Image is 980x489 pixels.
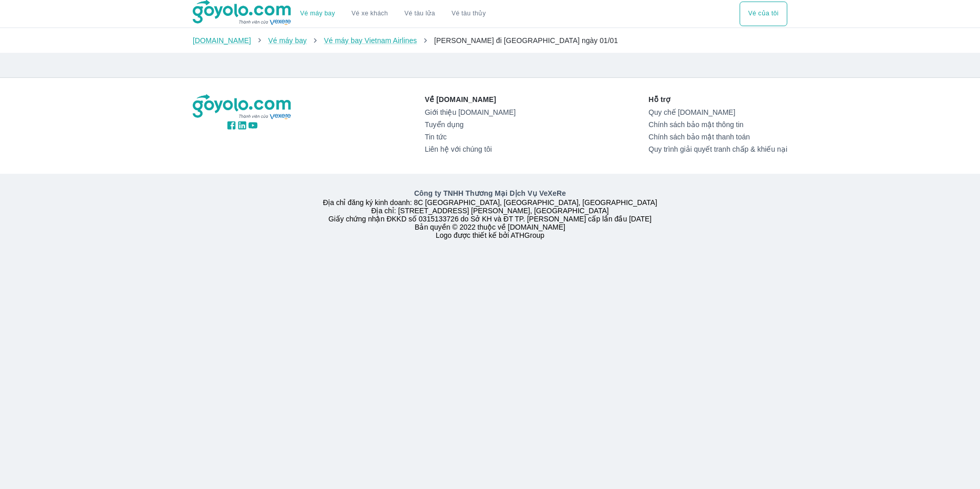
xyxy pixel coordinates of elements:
[648,145,787,153] a: Quy trình giải quyết tranh chấp & khiếu nại
[425,120,516,129] a: Tuyển dụng
[187,188,793,239] div: Địa chỉ đăng ký kinh doanh: 8C [GEOGRAPHIC_DATA], [GEOGRAPHIC_DATA], [GEOGRAPHIC_DATA] Địa chỉ: [...
[292,2,494,26] div: choose transportation mode
[195,188,785,198] p: Công ty TNHH Thương Mại Dịch Vụ VeXeRe
[352,10,388,17] a: Vé xe khách
[648,133,787,141] a: Chính sách bảo mật thanh toán
[425,145,516,153] a: Liên hệ với chúng tôi
[434,36,618,45] span: [PERSON_NAME] đi [GEOGRAPHIC_DATA] ngày 01/01
[740,2,787,26] div: choose transportation mode
[300,10,335,17] a: Vé máy bay
[648,120,787,129] a: Chính sách bảo mật thông tin
[193,94,292,120] img: logo
[425,108,516,116] a: Giới thiệu [DOMAIN_NAME]
[268,36,307,45] a: Vé máy bay
[443,2,494,26] button: Vé tàu thủy
[324,36,417,45] a: Vé máy bay Vietnam Airlines
[425,133,516,141] a: Tin tức
[648,94,787,105] p: Hỗ trợ
[425,94,516,105] p: Về [DOMAIN_NAME]
[193,35,787,46] nav: breadcrumb
[396,2,443,26] a: Vé tàu lửa
[648,108,787,116] a: Quy chế [DOMAIN_NAME]
[740,2,787,26] button: Vé của tôi
[193,36,251,45] a: [DOMAIN_NAME]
